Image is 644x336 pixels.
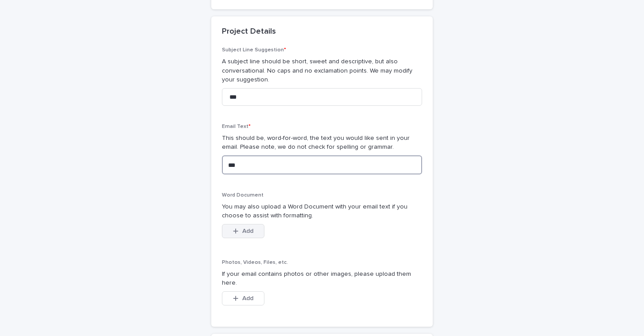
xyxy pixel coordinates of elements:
[222,291,264,305] button: Add
[222,134,422,152] p: This should be, word-for-word, the text you would like sent in your email. Please note, we do not...
[222,193,264,198] span: Word Document
[222,27,276,37] h2: Project Details
[222,202,422,221] p: You may also upload a Word Document with your email text if you choose to assist with formatting.
[242,295,253,301] span: Add
[242,228,253,234] span: Add
[222,270,422,288] p: If your email contains photos or other images, please upload them here.
[222,224,264,238] button: Add
[222,260,288,265] span: Photos, Videos, Files, etc.
[222,47,286,53] span: Subject Line Suggestion
[222,124,251,129] span: Email Text
[222,57,422,85] p: A subject line should be short, sweet and descriptive, but also conversational. No caps and no ex...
